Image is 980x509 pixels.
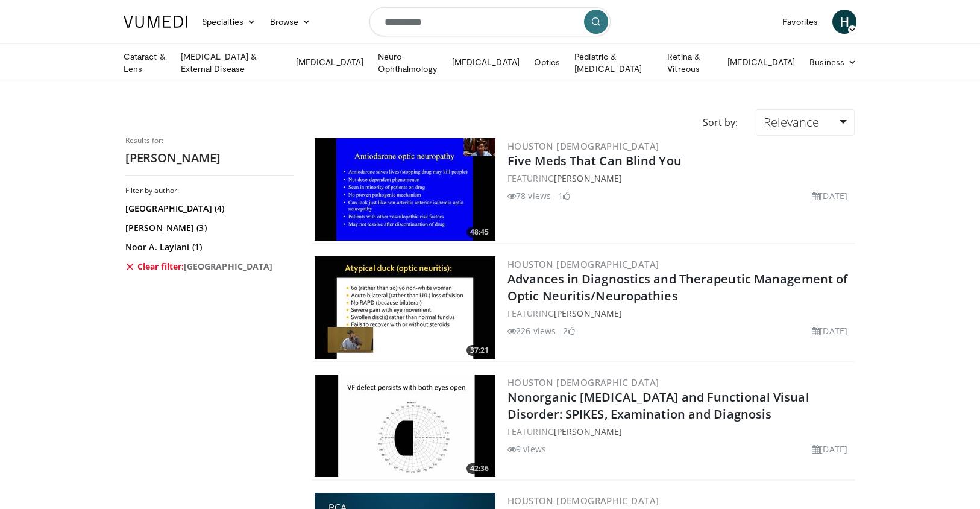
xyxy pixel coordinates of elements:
[125,186,294,195] h3: Filter by author:
[315,256,495,359] img: 0d7108b0-970a-43f0-8342-81638b5252e5.300x170_q85_crop-smart_upscale.jpg
[527,50,567,74] a: Optics
[315,375,495,477] img: 13e2abc2-9d38-44e9-9c3d-ceb164f95e6f.300x170_q85_crop-smart_upscale.jpg
[125,136,294,145] p: Results for:
[466,227,492,238] span: 48:45
[775,10,825,34] a: Favorites
[812,324,847,337] li: [DATE]
[507,172,852,185] div: FEATURING
[507,307,852,320] div: FEATURING
[563,324,575,337] li: 2
[125,222,291,234] a: [PERSON_NAME] (3)
[315,138,495,241] img: e8480045-7ad3-41c2-b8cd-e4eac0f97d5e.300x170_q85_crop-smart_upscale.jpg
[720,50,802,74] a: [MEDICAL_DATA]
[507,495,659,507] a: Houston [DEMOGRAPHIC_DATA]
[802,50,864,74] a: Business
[315,375,495,477] a: 42:36
[660,51,720,75] a: Retina & Vitreous
[125,203,291,215] a: [GEOGRAPHIC_DATA] (4)
[195,10,263,34] a: Specialties
[507,376,659,388] a: Houston [DEMOGRAPHIC_DATA]
[125,241,291,253] a: Noor A. Laylani (1)
[507,258,659,270] a: Houston [DEMOGRAPHIC_DATA]
[445,50,527,74] a: [MEDICAL_DATA]
[371,51,445,75] a: Neuro-Ophthalmology
[315,256,495,359] a: 37:21
[764,114,819,130] span: Relevance
[812,189,847,202] li: [DATE]
[558,189,570,202] li: 1
[567,51,660,75] a: Pediatric & [MEDICAL_DATA]
[263,10,318,34] a: Browse
[116,51,174,75] a: Cataract & Lens
[124,16,187,28] img: VuMedi Logo
[507,153,682,169] a: Five Meds That Can Blind You
[832,10,856,34] a: H
[694,109,747,136] div: Sort by:
[507,389,809,422] a: Nonorganic [MEDICAL_DATA] and Functional Visual Disorder: SPIKES, Examination and Diagnosis
[507,271,847,304] a: Advances in Diagnostics and Therapeutic Management of Optic Neuritis/Neuropathies
[507,425,852,438] div: FEATURING
[507,189,551,202] li: 78 views
[554,426,622,437] a: [PERSON_NAME]
[174,51,289,75] a: [MEDICAL_DATA] & External Disease
[369,7,611,36] input: Search topics, interventions
[507,443,546,455] li: 9 views
[184,261,272,273] span: [GEOGRAPHIC_DATA]
[812,443,847,455] li: [DATE]
[466,345,492,356] span: 37:21
[315,138,495,241] a: 48:45
[125,261,291,273] a: Clear filter:[GEOGRAPHIC_DATA]
[554,172,622,184] a: [PERSON_NAME]
[125,150,294,166] h2: [PERSON_NAME]
[554,308,622,319] a: [PERSON_NAME]
[507,324,556,337] li: 226 views
[756,109,855,136] a: Relevance
[466,463,492,474] span: 42:36
[507,140,659,152] a: Houston [DEMOGRAPHIC_DATA]
[289,50,371,74] a: [MEDICAL_DATA]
